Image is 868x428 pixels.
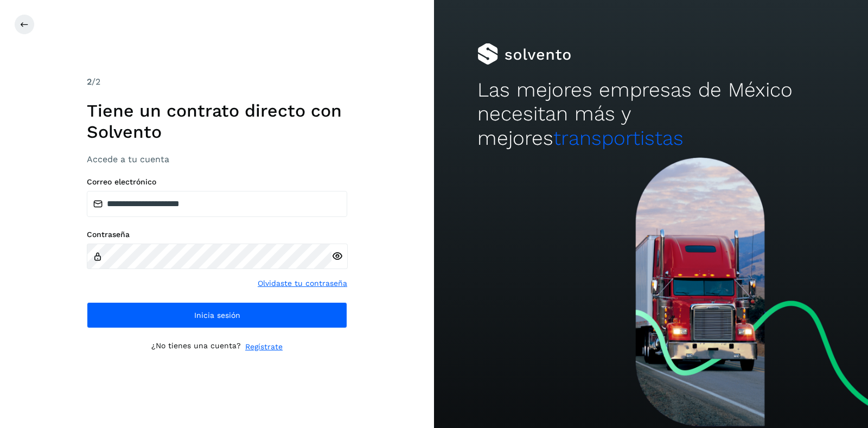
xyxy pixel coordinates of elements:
[87,75,347,88] div: /2
[87,177,347,187] label: Correo electrónico
[477,78,825,150] h2: Las mejores empresas de México necesitan más y mejores
[151,341,241,353] p: ¿No tienes una cuenta?
[87,230,347,239] label: Contraseña
[87,302,347,328] button: Inicia sesión
[87,154,347,164] h3: Accede a tu cuenta
[87,76,92,87] span: 2
[553,126,684,150] span: transportistas
[87,100,347,142] h1: Tiene un contrato directo con Solvento
[258,278,347,289] a: Olvidaste tu contraseña
[245,341,283,353] a: Regístrate
[194,311,240,319] span: Inicia sesión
